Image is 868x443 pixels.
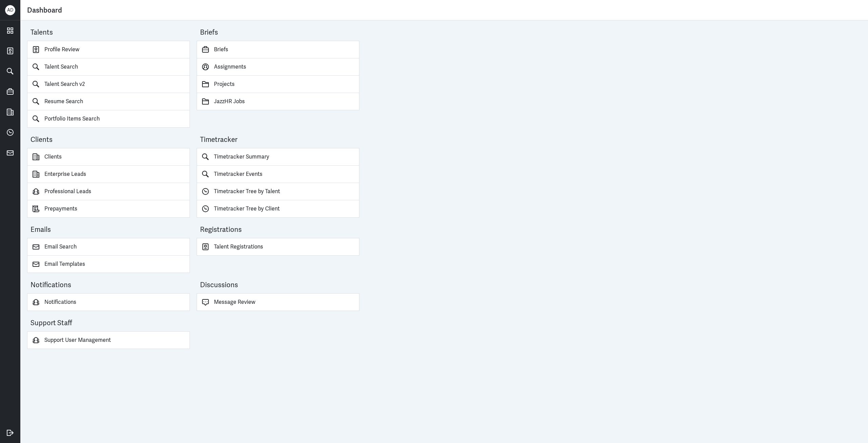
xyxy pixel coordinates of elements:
[200,224,359,238] div: Registrations
[27,256,190,273] a: Email Templates
[31,134,190,148] div: Clients
[27,293,190,311] a: Notifications
[197,58,359,76] a: Assignments
[27,166,190,183] a: Enterprise Leads
[197,41,359,58] a: Briefs
[197,166,359,183] a: Timetracker Events
[27,93,190,110] a: Resume Search
[5,5,15,15] div: AD
[197,93,359,110] a: JazzHR Jobs
[27,200,190,218] a: Prepayments
[27,183,190,200] a: Professional Leads
[27,76,190,93] a: Talent Search v2
[197,76,359,93] a: Projects
[197,183,359,200] a: Timetracker Tree by Talent
[31,224,190,238] div: Emails
[200,280,359,293] div: Discussions
[27,41,190,58] a: Profile Review
[197,200,359,218] a: Timetracker Tree by Client
[27,148,190,166] a: Clients
[31,318,190,331] div: Support Staff
[197,293,359,311] a: Message Review
[27,331,190,349] a: Support User Management
[31,27,190,41] div: Talents
[27,110,190,128] a: Portfolio Items Search
[27,238,190,256] a: Email Search
[27,3,861,17] div: Dashboard
[27,58,190,76] a: Talent Search
[197,148,359,166] a: Timetracker Summary
[200,27,359,41] div: Briefs
[197,238,359,256] a: Talent Registrations
[31,280,190,293] div: Notifications
[200,134,359,148] div: Timetracker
